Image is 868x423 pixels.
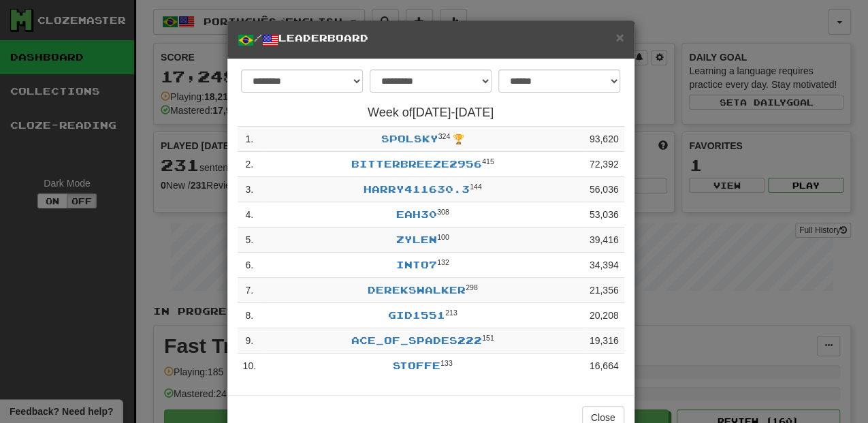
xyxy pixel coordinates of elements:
[238,127,261,152] td: 1 .
[396,234,437,245] a: Zylen
[238,152,261,177] td: 2 .
[453,134,464,144] span: 🏆
[584,328,624,354] td: 19,316
[238,303,261,328] td: 8 .
[584,354,624,379] td: 16,664
[351,334,482,346] a: ace_of_spades222
[388,309,445,321] a: gid1551
[238,328,261,354] td: 9 .
[584,127,624,152] td: 93,620
[437,258,449,266] sup: Level 132
[584,177,624,202] td: 56,036
[238,177,261,202] td: 3 .
[482,157,494,166] sup: Level 415
[440,359,453,367] sup: Level 133
[351,158,482,170] a: BitterBreeze2956
[364,183,470,195] a: Harry411630.3
[466,283,478,292] sup: Level 298
[445,309,457,317] sup: Level 213
[238,354,261,379] td: 10 .
[238,31,624,48] h5: / Leaderboard
[238,202,261,228] td: 4 .
[470,183,482,191] sup: Level 144
[615,30,624,44] button: Close
[381,133,438,144] a: spolsky
[238,253,261,278] td: 6 .
[393,360,440,371] a: Stoffe
[615,29,624,45] span: ×
[368,284,466,296] a: derekswalker
[584,303,624,328] td: 20,208
[437,233,449,241] sup: Level 100
[438,132,451,140] sup: Level 324
[238,106,624,120] h4: Week of [DATE] - [DATE]
[584,278,624,303] td: 21,356
[396,208,437,220] a: EAH30
[584,253,624,278] td: 34,394
[238,228,261,253] td: 5 .
[238,278,261,303] td: 7 .
[437,208,449,216] sup: Level 308
[584,152,624,177] td: 72,392
[584,202,624,228] td: 53,036
[584,228,624,253] td: 39,416
[482,334,494,342] sup: Level 151
[396,259,437,270] a: into7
